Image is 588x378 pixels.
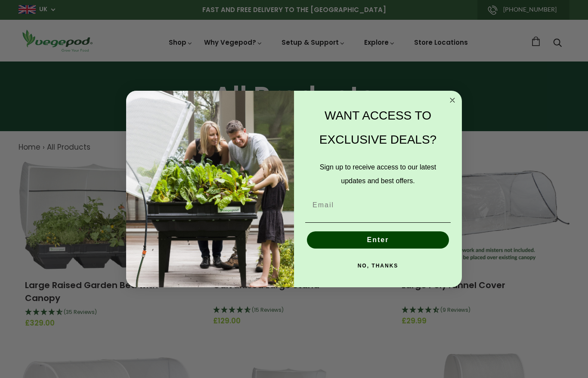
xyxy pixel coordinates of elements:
[305,257,451,274] button: NO, THANKS
[305,222,451,223] img: underline
[447,95,458,105] button: Close dialog
[307,231,449,249] button: Enter
[305,197,451,214] input: Email
[320,163,436,184] span: Sign up to receive access to our latest updates and best offers.
[126,91,294,287] img: e9d03583-1bb1-490f-ad29-36751b3212ff.jpeg
[319,109,436,146] span: WANT ACCESS TO EXCLUSIVE DEALS?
